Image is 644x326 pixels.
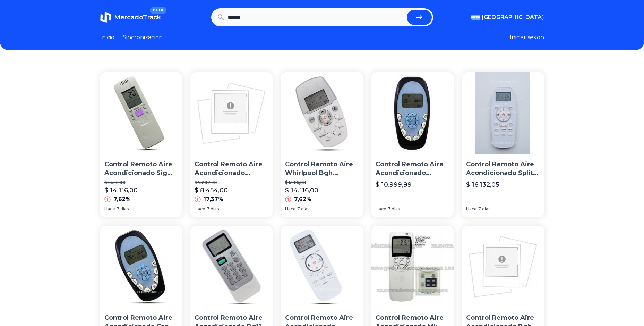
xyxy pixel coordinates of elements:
[100,12,111,23] img: MercadoTrack
[123,33,163,42] a: Sincronizacion
[371,72,454,154] img: Control Remoto Aire Acondicionado Electra Hisense Ariston
[376,180,412,190] p: $ 10.999,99
[190,226,273,308] img: Control Remoto Aire Acondicionado Dg11j1-01 Hisense Nex Orig
[466,206,477,212] span: Hace
[281,226,363,308] img: Control Remoto Aire Acondicionado Hisense Dg11l1 York Nex
[462,226,544,308] img: Control Remoto Aire Acondicionado Bgh Hisense York
[100,72,182,154] img: Control Remoto Aire Acondicionado Sigma Rcd-28 Hisense Recco
[285,160,359,177] p: Control Remoto Aire Whirlpool Bgh Hisense Cooltime Sigma
[204,195,223,203] p: 17,37%
[371,72,454,217] a: Control Remoto Aire Acondicionado Electra Hisense AristonControl Remoto Aire Acondicionado Electr...
[100,226,182,308] img: Control Remoto Aire Acondicionado Candy Peabody Hisense Dg11
[285,206,296,212] span: Hace
[297,206,309,212] span: 7 días
[100,33,114,42] a: Inicio
[471,13,544,22] button: [GEOGRAPHIC_DATA]
[195,160,268,177] p: Control Remoto Aire Acondicionado Hisense Galanz Bluesky
[104,206,115,212] span: Hace
[462,72,544,154] img: Control Remoto Aire Acondicionado Split Hisense Bgh York
[466,160,540,177] p: Control Remoto Aire Acondicionado Split Hisense [GEOGRAPHIC_DATA]
[114,14,161,21] span: MercadoTrack
[113,195,131,203] p: 7,62%
[104,160,178,177] p: Control Remoto Aire Acondicionado Sigma Rcd-28 Hisense Recco
[117,206,129,212] span: 7 días
[190,72,273,154] img: Control Remoto Aire Acondicionado Hisense Galanz Bluesky
[376,160,449,177] p: Control Remoto Aire Acondicionado Electra Hisense Ariston
[195,206,205,212] span: Hace
[190,72,273,217] a: Control Remoto Aire Acondicionado Hisense Galanz BlueskyControl Remoto Aire Acondicionado Hisense...
[195,180,268,185] p: $ 7.202,90
[510,33,544,42] button: Iniciar sesion
[376,206,386,212] span: Hace
[466,180,499,190] p: $ 16.132,05
[281,72,363,154] img: Control Remoto Aire Whirlpool Bgh Hisense Cooltime Sigma
[207,206,219,212] span: 7 días
[100,72,182,217] a: Control Remoto Aire Acondicionado Sigma Rcd-28 Hisense ReccoControl Remoto Aire Acondicionado Sig...
[285,185,318,195] p: $ 14.116,00
[100,12,161,23] a: MercadoTrackBETA
[471,15,480,20] img: Argentina
[281,72,363,217] a: Control Remoto Aire Whirlpool Bgh Hisense Cooltime SigmaControl Remoto Aire Whirlpool Bgh Hisense...
[462,72,544,217] a: Control Remoto Aire Acondicionado Split Hisense Bgh York Control Remoto Aire Acondicionado Split ...
[150,7,166,14] span: BETA
[482,13,544,22] span: [GEOGRAPHIC_DATA]
[104,180,178,185] p: $ 13.116,00
[104,185,138,195] p: $ 14.116,00
[294,195,311,203] p: 7,62%
[195,185,228,195] p: $ 8.454,00
[285,180,359,185] p: $ 13.116,00
[478,206,490,212] span: 7 días
[388,206,400,212] span: 7 días
[371,226,454,308] img: Control Remoto Aire Acondicionado Mk Tech Tadiran Hisense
